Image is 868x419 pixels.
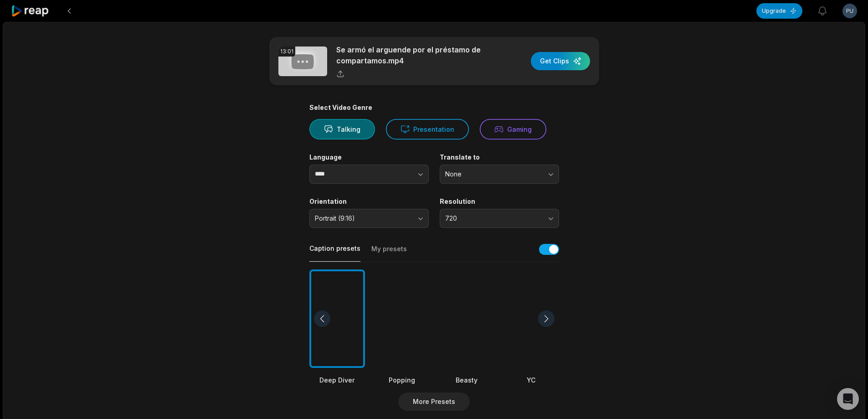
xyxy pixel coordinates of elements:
button: None [440,165,559,184]
button: 720 [440,209,559,228]
button: Get Clips [531,52,590,70]
button: Gaming [480,119,546,140]
button: My presets [371,244,407,262]
div: Select Video Genre [309,103,559,112]
button: Caption presets [309,244,360,262]
span: Portrait (9:16) [315,214,411,222]
button: More Presets [398,393,470,411]
div: Beasty [439,375,494,385]
div: Popping [374,375,430,385]
label: Resolution [440,197,559,206]
span: None [445,170,541,178]
button: Presentation [386,119,469,140]
button: Upgrade [756,3,802,19]
button: Talking [309,119,375,140]
span: 720 [445,214,541,222]
label: Language [309,153,429,161]
div: YC [503,375,559,385]
label: Translate to [440,153,559,161]
p: Se armó el arguende por el préstamo de compartamos.mp4 [336,44,493,66]
div: 13:01 [278,47,295,57]
div: Deep Diver [309,375,365,385]
label: Orientation [309,197,429,206]
div: Open Intercom Messenger [837,388,859,410]
button: Portrait (9:16) [309,209,429,228]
